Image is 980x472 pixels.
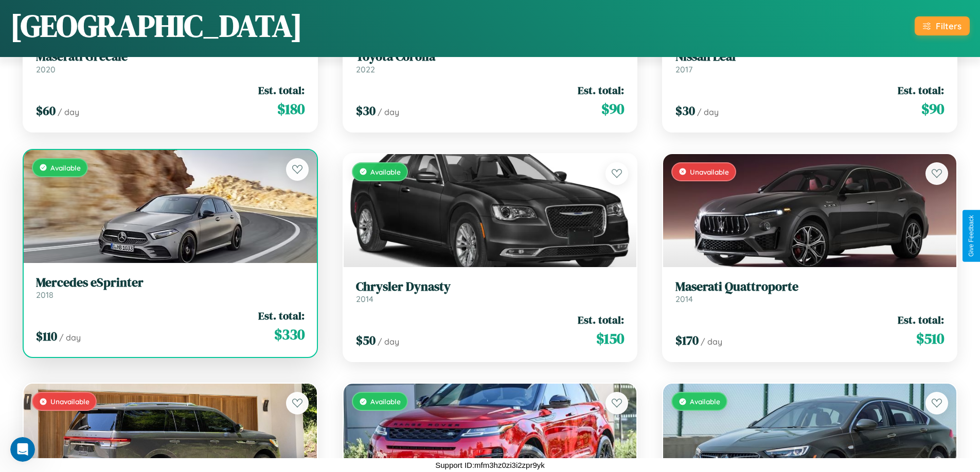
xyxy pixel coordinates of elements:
[58,107,79,117] span: / day
[916,328,944,349] span: $ 510
[10,5,302,47] h1: [GEOGRAPHIC_DATA]
[675,279,944,305] a: Maserati Quattroporte2014
[258,308,305,323] span: Est. total:
[36,290,54,300] span: 2018
[898,312,944,327] span: Est. total:
[921,99,944,119] span: $ 90
[370,167,401,176] span: Available
[36,275,305,290] h3: Mercedes eSprinter
[578,83,624,98] span: Est. total:
[675,294,693,304] span: 2014
[690,397,720,406] span: Available
[578,312,624,327] span: Est. total:
[36,275,305,300] a: Mercedes eSprinter2018
[915,16,970,35] button: Filters
[675,49,944,64] h3: Nissan Leaf
[675,64,692,74] span: 2017
[968,215,975,257] div: Give Feedback
[50,397,90,406] span: Unavailable
[356,49,625,64] h3: Toyota Corolla
[690,167,729,176] span: Unavailable
[356,332,376,349] span: $ 50
[356,64,375,74] span: 2022
[356,49,625,74] a: Toyota Corolla2022
[596,328,624,349] span: $ 150
[274,324,305,345] span: $ 330
[50,163,81,172] span: Available
[697,107,719,117] span: / day
[675,49,944,74] a: Nissan Leaf2017
[356,102,376,119] span: $ 30
[378,336,399,347] span: / day
[675,279,944,294] h3: Maserati Quattroporte
[601,99,624,119] span: $ 90
[10,437,35,462] iframe: Intercom live chat
[936,21,961,31] div: Filters
[898,83,944,98] span: Est. total:
[36,49,305,74] a: Maserati Grecale2020
[36,49,305,64] h3: Maserati Grecale
[36,328,57,345] span: $ 110
[356,279,625,305] a: Chrysler Dynasty2014
[435,458,545,472] p: Support ID: mfm3hz0zi3i2zpr9yk
[59,332,81,343] span: / day
[356,294,373,304] span: 2014
[356,279,625,294] h3: Chrysler Dynasty
[370,397,401,406] span: Available
[378,107,399,117] span: / day
[277,99,305,119] span: $ 180
[258,83,305,98] span: Est. total:
[675,102,695,119] span: $ 30
[36,64,56,74] span: 2020
[36,102,56,119] span: $ 60
[701,336,722,347] span: / day
[675,332,699,349] span: $ 170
